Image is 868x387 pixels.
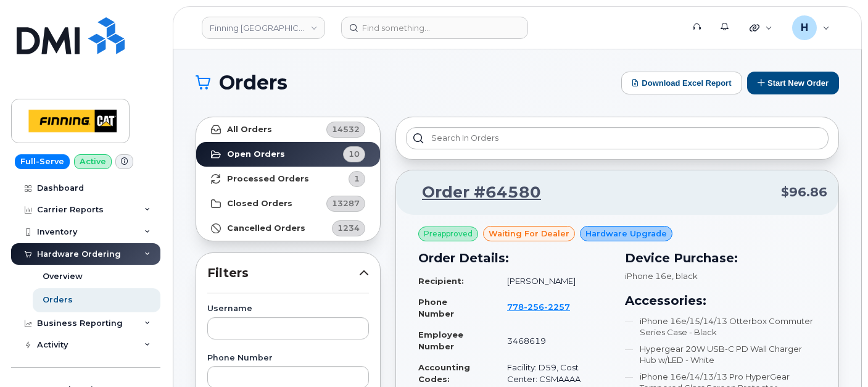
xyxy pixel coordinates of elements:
[227,149,285,159] strong: Open Orders
[418,297,454,318] strong: Phone Number
[406,127,829,149] input: Search in orders
[625,343,817,366] li: Hypergear 20W USB-C PD Wall Charger Hub w/LED - White
[407,181,541,204] a: Order #64580
[672,271,698,281] span: , black
[625,291,817,310] h3: Accessories:
[507,302,570,312] span: 778
[621,72,742,94] button: Download Excel Report
[207,305,369,313] label: Username
[227,125,272,135] strong: All Orders
[418,362,470,384] strong: Accounting Codes:
[196,216,380,241] a: Cancelled Orders1234
[227,199,292,209] strong: Closed Orders
[196,117,380,142] a: All Orders14532
[524,302,544,312] span: 256
[585,228,667,239] span: Hardware Upgrade
[781,183,827,201] span: $96.86
[354,173,360,185] span: 1
[544,302,570,312] span: 2257
[747,72,839,94] button: Start New Order
[196,142,380,167] a: Open Orders10
[496,324,610,357] td: 3468619
[332,198,360,209] span: 13287
[207,264,359,282] span: Filters
[332,123,360,135] span: 14532
[337,222,360,234] span: 1234
[418,249,610,267] h3: Order Details:
[489,228,569,239] span: waiting for dealer
[625,271,672,281] span: iPhone 16e
[207,354,369,362] label: Phone Number
[196,167,380,191] a: Processed Orders1
[227,223,305,233] strong: Cancelled Orders
[196,191,380,216] a: Closed Orders13287
[496,270,610,292] td: [PERSON_NAME]
[507,302,585,312] a: 7782562257
[418,330,463,351] strong: Employee Number
[424,228,473,239] span: Preapproved
[625,249,817,267] h3: Device Purchase:
[227,174,309,184] strong: Processed Orders
[418,276,464,286] strong: Recipient:
[625,315,817,338] li: iPhone 16e/15/14/13 Otterbox Commuter Series Case - Black
[349,148,360,160] span: 10
[219,73,287,92] span: Orders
